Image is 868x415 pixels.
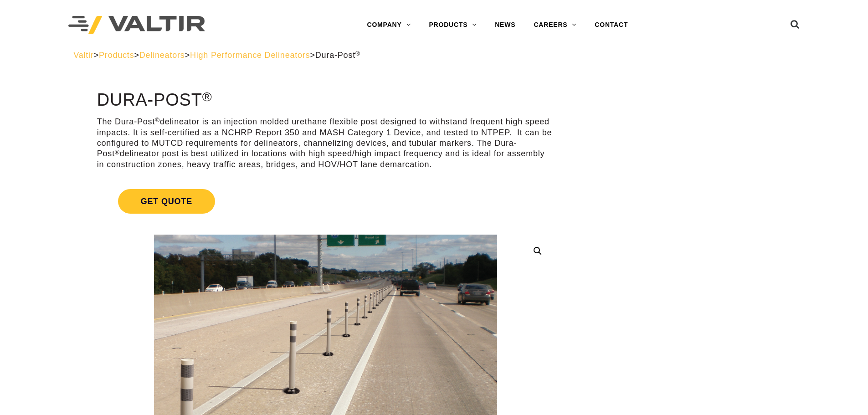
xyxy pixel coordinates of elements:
[524,16,586,34] a: CAREERS
[358,16,420,34] a: COMPANY
[355,50,360,57] sup: ®
[115,149,120,156] sup: ®
[420,16,486,34] a: PRODUCTS
[73,51,93,60] a: Valtir
[202,89,212,104] sup: ®
[486,16,524,34] a: NEWS
[97,117,554,170] p: The Dura-Post delineator is an injection molded urethane flexible post designed to withstand freq...
[190,51,310,60] a: High Performance Delineators
[73,50,795,61] div: > > > >
[97,91,554,110] h1: Dura-Post
[99,51,134,60] a: Products
[315,51,360,60] span: Dura-Post
[139,51,185,60] a: Delineators
[97,178,554,225] a: Get Quote
[586,16,637,34] a: CONTACT
[118,189,215,214] span: Get Quote
[68,16,205,35] img: Valtir
[155,117,160,123] sup: ®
